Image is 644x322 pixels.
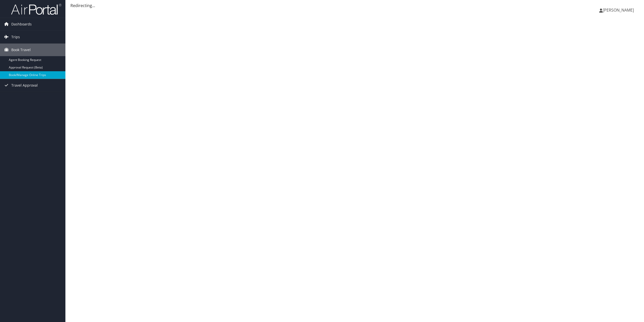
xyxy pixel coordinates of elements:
span: [PERSON_NAME] [603,7,634,13]
span: Travel Approval [11,79,38,92]
span: Dashboards [11,18,32,30]
img: airportal-logo.png [11,3,61,15]
a: [PERSON_NAME] [599,3,639,18]
div: Redirecting... [70,3,639,9]
span: Trips [11,31,20,43]
span: Book Travel [11,44,31,56]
